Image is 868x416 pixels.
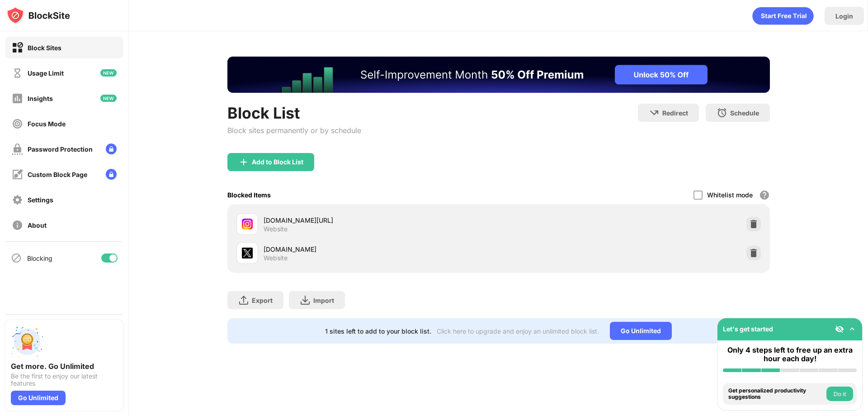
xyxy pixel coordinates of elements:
img: favicons [242,248,253,258]
div: Blocked Items [227,191,271,199]
div: Let's get started [723,325,773,333]
div: Only 4 steps left to free up an extra hour each day! [723,346,857,363]
div: 1 sites left to add to your block list. [325,327,431,335]
div: Website [264,225,288,233]
div: Redirect [662,109,688,117]
div: Insights [28,95,53,102]
div: Go Unlimited [11,391,66,405]
img: customize-block-page-off.svg [12,169,23,180]
button: Do it [826,387,853,401]
img: about-off.svg [12,220,23,231]
div: Custom Block Page [28,171,87,178]
div: [DOMAIN_NAME] [264,244,499,254]
img: lock-menu.svg [106,143,117,154]
div: Get more. Go Unlimited [11,362,118,371]
div: Password Protection [28,145,93,153]
div: Get personalized productivity suggestions [728,387,824,401]
img: focus-off.svg [12,118,23,129]
div: Block sites permanently or by schedule [227,126,361,135]
div: Add to Block List [252,158,303,166]
img: time-usage-off.svg [12,67,23,79]
div: Import [313,296,334,304]
div: About [28,221,47,229]
img: new-icon.svg [100,69,117,77]
div: Usage Limit [28,69,64,77]
div: Settings [28,196,53,204]
div: Go Unlimited [610,322,672,340]
img: blocking-icon.svg [11,253,22,263]
div: Focus Mode [28,120,66,128]
div: animation [752,7,814,25]
img: block-on.svg [12,42,23,53]
div: Block List [227,104,361,122]
img: lock-menu.svg [106,169,117,180]
img: push-unlimited.svg [11,325,43,358]
div: Be the first to enjoy our latest features [11,373,118,387]
div: Schedule [730,109,759,117]
div: Login [835,12,853,20]
div: Whitelist mode [707,191,753,199]
img: eye-not-visible.svg [835,325,844,334]
div: [DOMAIN_NAME][URL] [264,215,499,225]
div: Block Sites [28,44,61,52]
div: Click here to upgrade and enjoy an unlimited block list. [437,327,599,335]
div: Website [264,254,288,262]
div: Export [252,296,273,304]
img: insights-off.svg [12,93,23,104]
img: new-icon.svg [100,95,117,102]
img: logo-blocksite.svg [6,6,70,24]
img: omni-setup-toggle.svg [848,325,857,334]
div: Blocking [27,254,52,262]
img: password-protection-off.svg [12,143,23,155]
iframe: Banner [227,57,770,93]
img: favicons [242,219,253,230]
img: settings-off.svg [12,194,23,206]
